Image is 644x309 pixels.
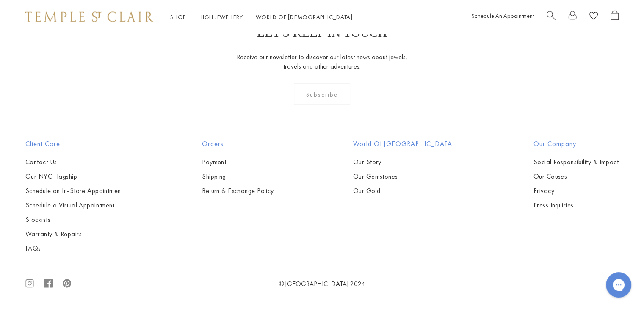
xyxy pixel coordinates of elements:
a: ShopShop [170,13,186,21]
a: Search [547,11,556,24]
a: Our Causes [533,172,619,181]
a: Press Inquiries [533,201,619,210]
a: Schedule a Virtual Appointment [25,201,123,210]
a: High JewelleryHigh Jewellery [199,13,243,21]
div: Subscribe [294,84,350,105]
a: Privacy [533,186,619,196]
img: Temple St. Clair [25,12,153,22]
h2: Client Care [25,139,123,149]
h2: World of [GEOGRAPHIC_DATA] [353,139,454,149]
a: Payment [202,157,274,167]
a: Our NYC Flagship [25,172,123,181]
a: Schedule An Appointment [472,12,534,19]
a: Schedule an In-Store Appointment [25,186,123,196]
a: Our Story [353,157,454,167]
a: Contact Us [25,157,123,167]
a: Shipping [202,172,274,181]
iframe: Gorgias live chat messenger [602,269,636,301]
a: Social Responsibility & Impact [533,157,619,167]
a: Our Gold [353,186,454,196]
a: World of [DEMOGRAPHIC_DATA]World of [DEMOGRAPHIC_DATA] [256,13,353,21]
a: FAQs [25,244,123,253]
a: View Wishlist [589,11,598,24]
a: Stockists [25,215,123,224]
nav: Main navigation [170,12,353,22]
p: Receive our newsletter to discover our latest news about jewels, travels and other adventures. [236,52,408,71]
a: Our Gemstones [353,172,454,181]
a: © [GEOGRAPHIC_DATA] 2024 [279,279,365,288]
h2: Orders [202,139,274,149]
a: Return & Exchange Policy [202,186,274,196]
h2: Our Company [533,139,619,149]
a: Warranty & Repairs [25,229,123,239]
a: Open Shopping Bag [611,11,619,24]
